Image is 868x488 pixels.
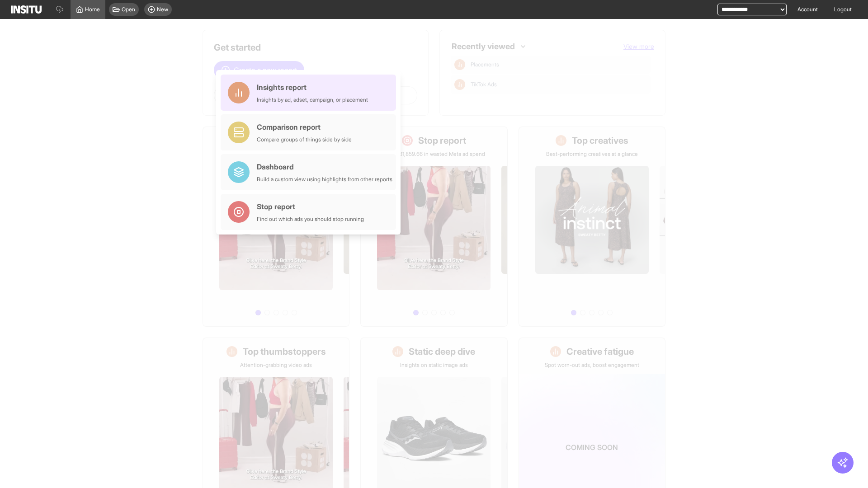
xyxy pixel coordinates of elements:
[257,201,364,212] div: Stop report
[257,161,392,172] div: Dashboard
[157,6,168,13] span: New
[257,176,392,183] div: Build a custom view using highlights from other reports
[11,5,42,14] img: Logo
[122,6,135,13] span: Open
[257,216,364,223] div: Find out which ads you should stop running
[85,6,100,13] span: Home
[257,122,352,132] div: Comparison report
[257,96,368,103] div: Insights by ad, adset, campaign, or placement
[257,82,368,93] div: Insights report
[257,136,352,143] div: Compare groups of things side by side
